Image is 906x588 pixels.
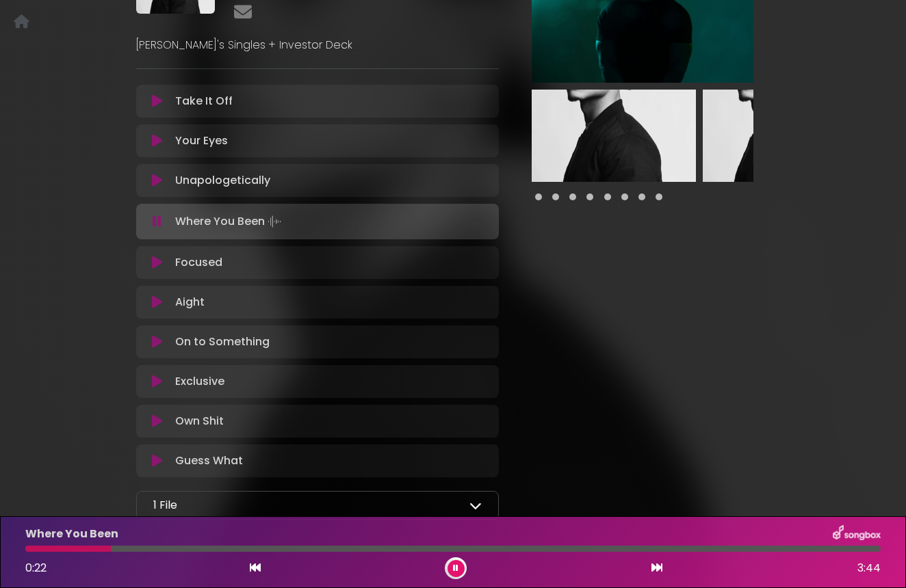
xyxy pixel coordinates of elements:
p: Unapologetically [175,172,270,189]
span: 0:22 [25,560,47,576]
img: PmhTH3C1SmyxHvaOKAj2 [703,90,867,182]
p: Exclusive [175,373,224,390]
p: Take It Off [175,93,233,109]
p: Where You Been [25,526,118,542]
span: 3:44 [857,560,881,576]
p: [PERSON_NAME]'s Singles + Investor Deck [136,37,499,53]
p: Own Shit [175,413,224,429]
p: Aight [175,294,205,310]
img: songbox-logo-white.png [833,525,881,543]
p: Your Eyes [175,133,228,149]
p: Focused [175,254,222,271]
p: On to Something [175,334,270,350]
img: waveform4.gif [265,212,284,231]
p: 1 File [153,497,177,513]
p: Where You Been [175,212,284,231]
p: Guess What [175,453,243,469]
img: l2CjrD1bSzOQSDzM2kr6 [532,90,696,182]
